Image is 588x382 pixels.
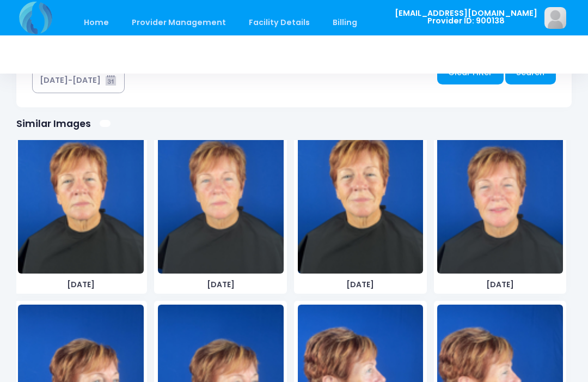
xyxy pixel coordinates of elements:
a: Billing [322,10,368,35]
span: [DATE] [18,279,144,290]
img: image [437,110,563,274]
span: [DATE] [298,279,424,290]
img: image [18,110,144,274]
span: [EMAIL_ADDRESS][DOMAIN_NAME] Provider ID: 900138 [395,9,537,25]
a: Staff [370,10,412,35]
a: Facility Details [238,10,321,35]
h1: Similar Images [16,118,91,129]
div: [DATE]-[DATE] [40,75,101,86]
span: [DATE] [158,279,284,290]
span: [DATE] [437,279,563,290]
img: image [158,110,284,274]
a: Provider Management [121,10,236,35]
a: Home [73,10,119,35]
img: image [544,7,566,29]
img: image [298,110,424,274]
